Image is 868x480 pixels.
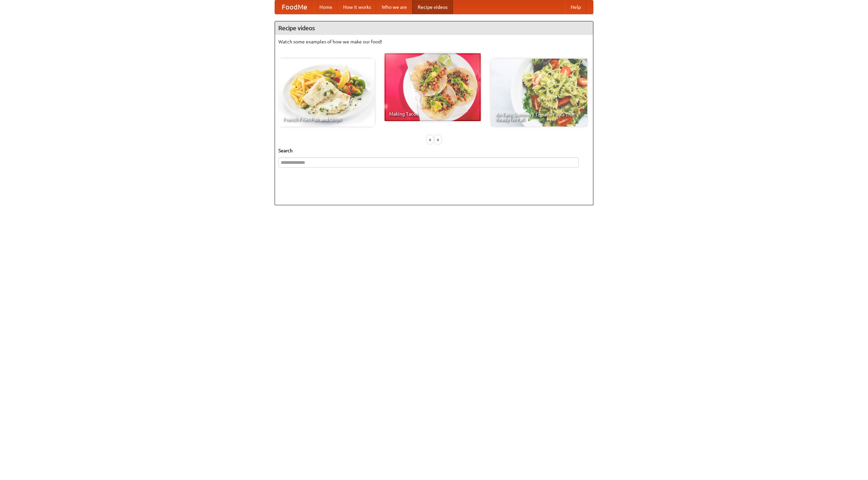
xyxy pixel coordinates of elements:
[376,0,412,14] a: Who we are
[283,117,370,122] span: French Fries Fish and Chips
[565,0,586,14] a: Help
[496,112,583,122] span: An Easy, Summery Tomato Pasta That's Ready for Fall
[491,59,587,127] a: An Easy, Summery Tomato Pasta That's Ready for Fall
[338,0,376,14] a: How it works
[278,38,590,45] p: Watch some examples of how we make our food!
[427,135,433,144] div: «
[412,0,453,14] a: Recipe videos
[278,147,590,154] h5: Search
[275,21,593,35] h4: Recipe videos
[275,0,314,14] a: FoodMe
[384,53,481,121] a: Making Tacos
[278,59,375,127] a: French Fries Fish and Chips
[389,112,476,116] span: Making Tacos
[435,135,441,144] div: »
[314,0,338,14] a: Home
